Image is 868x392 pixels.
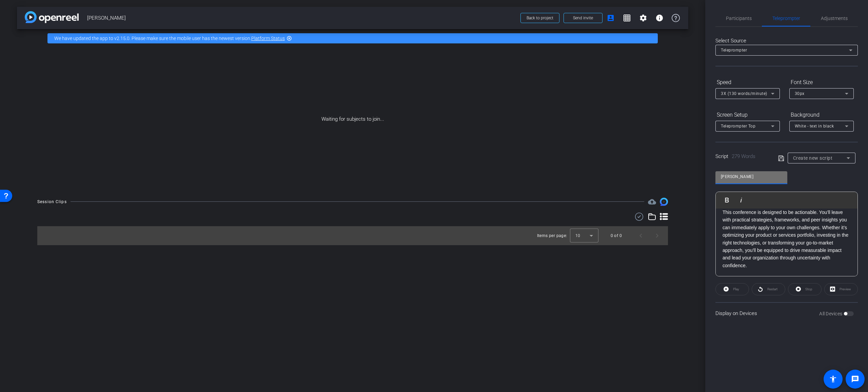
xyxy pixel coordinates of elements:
input: Title [721,173,782,181]
span: Teleprompter Top [721,124,755,129]
div: Waiting for subjects to join... [17,47,688,191]
p: This conference is designed to be actionable. You’ll leave with practical strategies, frameworks,... [723,209,851,269]
span: Create new script [793,155,833,161]
mat-icon: highlight_off [287,36,292,41]
div: 0 of 0 [611,232,622,239]
div: Items per page: [537,232,567,239]
mat-icon: settings [639,14,647,22]
span: Send invite [573,15,593,21]
div: Background [789,109,854,121]
span: Adjustments [821,16,848,21]
button: Back to project [520,13,559,23]
img: app-logo [25,11,79,23]
div: Screen Setup [715,109,780,121]
mat-icon: accessibility [829,375,837,383]
mat-icon: message [851,375,859,383]
span: [PERSON_NAME] [87,11,516,25]
div: Script [715,153,769,160]
button: Send invite [564,13,603,23]
div: Speed [715,77,780,88]
img: Session clips [660,198,668,206]
span: 30px [795,91,805,96]
button: Next page [649,228,665,244]
div: Select Source [715,37,858,45]
div: Font Size [789,77,854,88]
button: Italic (⌘I) [735,193,748,207]
span: White - text in black [795,124,834,129]
div: We have updated the app to v2.15.0. Please make sure the mobile user has the newest version. [47,33,658,43]
div: Display on Devices [715,302,858,324]
span: 279 Words [732,153,755,159]
mat-icon: cloud_upload [648,198,656,206]
button: Previous page [633,228,649,244]
span: Teleprompter [721,48,747,53]
span: Back to project [527,16,553,20]
span: Participants [726,16,752,21]
span: 3X (130 words/minute) [721,91,767,96]
span: Teleprompter [772,16,800,21]
button: Bold (⌘B) [721,193,733,207]
a: Platform Status [251,36,285,41]
div: Session Clips [37,198,67,205]
span: Destinations for your clips [648,198,656,206]
label: All Devices [819,310,844,317]
mat-icon: account_box [607,14,615,22]
mat-icon: grid_on [623,14,631,22]
mat-icon: info [655,14,664,22]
